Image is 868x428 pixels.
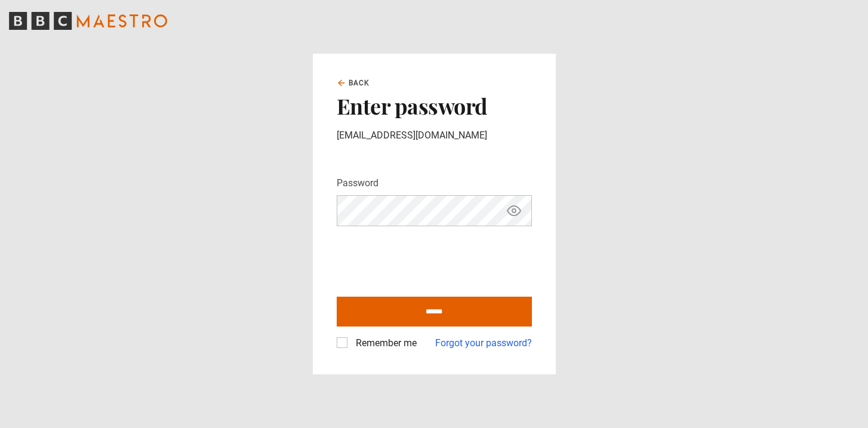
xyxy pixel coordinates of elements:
button: Show password [504,201,524,221]
span: Back [349,78,370,88]
p: [EMAIL_ADDRESS][DOMAIN_NAME] [337,128,532,143]
a: Back [337,78,370,88]
iframe: reCAPTCHA [337,236,518,282]
h2: Enter password [337,93,532,118]
a: Forgot your password? [435,336,532,350]
label: Remember me [351,336,417,350]
svg: BBC Maestro [9,12,167,30]
label: Password [337,176,378,190]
